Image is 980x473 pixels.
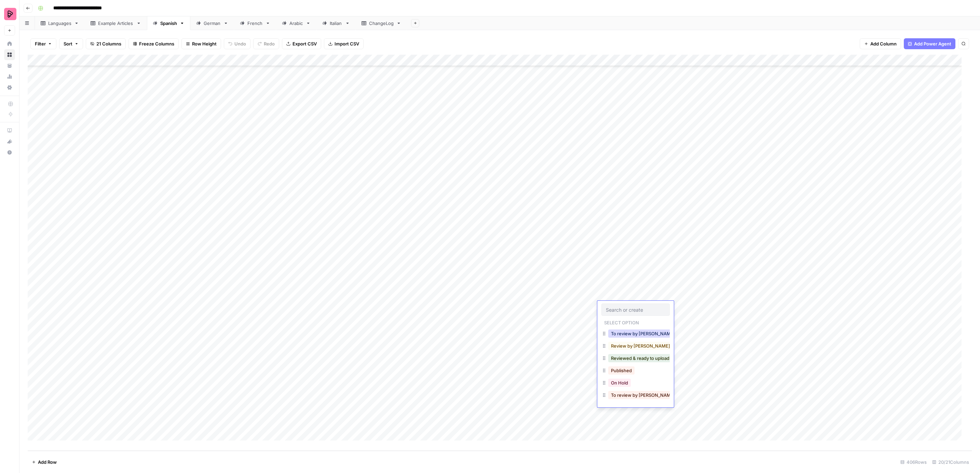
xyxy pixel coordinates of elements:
[160,20,177,27] div: Spanish
[904,38,955,49] button: Add Power Agent
[128,38,179,49] button: Freeze Columns
[48,20,71,27] div: Languages
[601,365,670,377] div: Published
[276,16,316,30] a: Arabic
[316,16,356,30] a: Italian
[30,38,56,49] button: Filter
[59,38,83,49] button: Sort
[4,71,15,82] a: Usage
[4,136,15,147] div: What's new?
[324,38,364,49] button: Import CSV
[369,20,394,27] div: ChangeLog
[608,329,678,338] button: To review by [PERSON_NAME]
[870,40,897,47] span: Add Column
[608,366,635,375] button: Published
[4,147,15,158] button: Help + Support
[28,457,61,468] button: Add Row
[4,60,15,71] a: Your Data
[601,390,670,402] div: To review by [PERSON_NAME]
[234,40,246,47] span: Undo
[282,38,321,49] button: Export CSV
[860,38,901,49] button: Add Column
[608,379,631,387] button: On Hold
[608,354,672,362] button: Reviewed & ready to upload
[4,5,15,23] button: Workspace: Preply
[601,328,670,340] div: To review by [PERSON_NAME]
[139,40,174,47] span: Freeze Columns
[253,38,279,49] button: Redo
[4,8,16,20] img: Preply Logo
[4,125,15,136] a: AirOps Academy
[929,457,972,468] div: 20/21 Columns
[190,16,234,30] a: German
[86,38,126,49] button: 21 Columns
[601,318,642,326] p: Select option
[335,40,359,47] span: Import CSV
[35,40,46,47] span: Filter
[4,82,15,93] a: Settings
[38,459,57,465] span: Add Row
[4,136,15,147] button: What's new?
[292,40,317,47] span: Export CSV
[64,40,72,47] span: Sort
[898,457,929,468] div: 406 Rows
[204,20,221,27] div: German
[356,16,407,30] a: ChangeLog
[224,38,250,49] button: Undo
[192,40,217,47] span: Row Height
[147,16,190,30] a: Spanish
[264,40,275,47] span: Redo
[601,340,670,353] div: Review by [PERSON_NAME] in progress
[98,20,134,27] div: Example Articles
[4,38,15,49] a: Home
[35,16,85,30] a: Languages
[289,20,303,27] div: Arabic
[608,342,698,350] button: Review by [PERSON_NAME] in progress
[601,377,670,390] div: On Hold
[96,40,121,47] span: 21 Columns
[181,38,221,49] button: Row Height
[914,40,951,47] span: Add Power Agent
[4,49,15,60] a: Browse
[85,16,147,30] a: Example Articles
[234,16,276,30] a: French
[606,307,665,313] input: Search or create
[601,353,670,365] div: Reviewed & ready to upload
[330,20,342,27] div: Italian
[247,20,263,27] div: French
[608,391,678,399] button: To review by [PERSON_NAME]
